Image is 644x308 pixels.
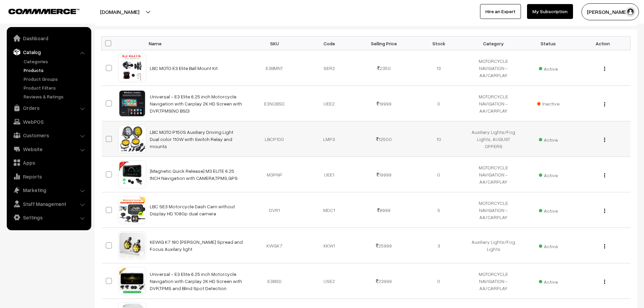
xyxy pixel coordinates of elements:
[411,263,466,299] td: 0
[302,263,357,299] td: USE2
[8,7,68,15] a: COMMMERCE
[466,192,521,228] td: MOTORCYCLE NAVIGATION - AA/CARPLAY
[521,37,576,50] th: Status
[537,100,559,107] span: Inactive
[8,32,89,44] a: Dashboard
[357,86,411,121] td: 19999
[146,37,247,50] th: Name
[357,50,411,86] td: 2350
[625,7,636,17] img: user
[604,280,605,284] img: Menu
[247,228,302,263] td: KWGK7
[247,157,302,192] td: M3PNP
[604,209,605,213] img: Menu
[411,157,466,192] td: 0
[357,263,411,299] td: 23999
[302,37,357,50] th: Code
[539,277,558,285] span: Active
[302,228,357,263] td: KKW1
[411,192,466,228] td: 5
[411,50,466,86] td: 13
[357,157,411,192] td: 19999
[411,86,466,121] td: 0
[8,102,89,114] a: Orders
[247,50,302,86] td: E3BMNT
[576,37,630,50] th: Action
[466,86,521,121] td: MOTORCYCLE NAVIGATION - AA/CARPLAY
[150,271,242,291] a: Universal - E3 Elite 6.25 inch Motorcycle Navigation with Carplay 2K HD Screen with DVR,TPMS and ...
[76,3,163,20] button: [DOMAIN_NAME]
[411,121,466,157] td: 10
[411,228,466,263] td: 3
[581,3,639,20] button: [PERSON_NAME]
[539,241,558,250] span: Active
[302,50,357,86] td: SER2
[604,244,605,248] img: Menu
[247,192,302,228] td: DVR1
[150,129,233,149] a: LBC MOTO P150S Auxiliary Driving Light Dual color 110W with Switch Relay and mounts
[22,84,89,91] a: Product Filters
[357,228,411,263] td: 25999
[302,192,357,228] td: MDC1
[8,116,89,128] a: WebPOS
[466,121,521,157] td: Auxiliary Lights/Fog Lights, AUGUST OFFERS
[604,67,605,71] img: Menu
[357,121,411,157] td: 12500
[22,75,89,82] a: Product Groups
[22,93,89,100] a: Reviews & Ratings
[22,58,89,65] a: Categories
[247,263,302,299] td: E3BSD
[8,157,89,169] a: Apps
[8,9,79,14] img: COMMMERCE
[302,86,357,121] td: UEE2
[8,129,89,141] a: Customers
[8,198,89,210] a: Staff Management
[247,121,302,157] td: LBCP100
[8,170,89,183] a: Reports
[604,173,605,177] img: Menu
[150,239,243,252] a: KEWIG K7 180 [PERSON_NAME] Spread and Focus Auxilary light
[247,86,302,121] td: E3NOBSD
[357,192,411,228] td: 8999
[8,46,89,58] a: Catalog
[480,4,521,19] a: Hire an Expert
[466,157,521,192] td: MOTORCYCLE NAVIGATION - AA/CARPLAY
[466,228,521,263] td: Auxiliary Lights/Fog Lights
[302,121,357,157] td: LMP3
[22,67,89,74] a: Products
[604,102,605,106] img: Menu
[150,65,218,71] a: LBC MOTO E3 Elite Ball Mount Kit
[539,206,558,214] span: Active
[247,37,302,50] th: SKU
[466,50,521,86] td: MOTORCYCLE NAVIGATION - AA/CARPLAY
[8,143,89,155] a: Website
[466,263,521,299] td: MOTORCYCLE NAVIGATION - AA/CARPLAY
[411,37,466,50] th: Stock
[539,135,558,143] span: Active
[539,64,558,72] span: Active
[466,37,521,50] th: Category
[150,204,235,216] a: LBC SE3 Motorcycle Dash Cam without Display HD 1080p dual camera
[539,170,558,179] span: Active
[8,184,89,196] a: Marketing
[150,94,242,114] a: Universal - E3 Elite 6.25 inch Motorcycle Navigation with Carplay 2K HD Screen with DVR,TPMS(NO BSD)
[302,157,357,192] td: UEE1
[527,4,573,19] a: My Subscription
[8,211,89,223] a: Settings
[150,168,238,181] a: [Magnetic Quick Release] M3 ELITE 6.25 INCH Navigation with CAMERA,TPMS,GPS
[604,138,605,142] img: Menu
[357,37,411,50] th: Selling Price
